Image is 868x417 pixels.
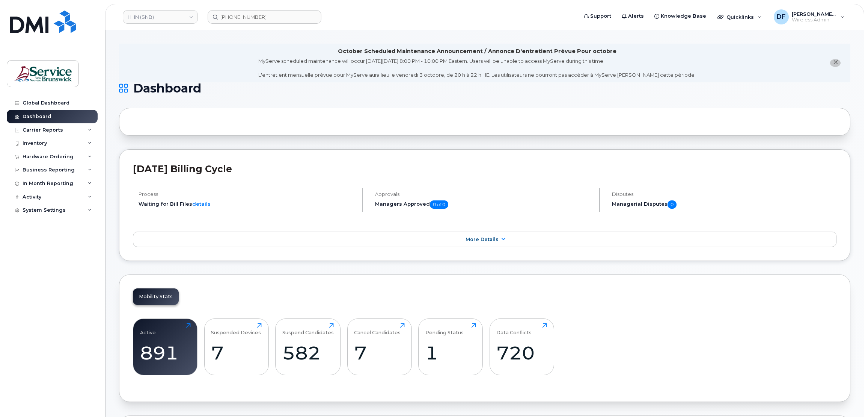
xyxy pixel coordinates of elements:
div: 7 [211,342,262,364]
h4: Process [139,191,356,197]
div: 720 [496,342,547,364]
div: Data Conflicts [496,323,532,335]
h5: Managerial Disputes [612,200,836,209]
h4: Disputes [612,191,836,197]
div: Pending Status [425,323,464,335]
li: Waiting for Bill Files [139,200,356,208]
div: Suspend Candidates [282,323,334,335]
a: Cancel Candidates7 [354,323,405,371]
span: 0 of 0 [430,200,448,209]
div: Cancel Candidates [354,323,401,335]
span: Dashboard [133,83,201,94]
a: details [192,201,211,207]
h2: [DATE] Billing Cycle [133,163,836,174]
div: Active [140,323,156,335]
h4: Approvals [375,191,592,197]
div: MyServe scheduled maintenance will occur [DATE][DATE] 8:00 PM - 10:00 PM Eastern. Users will be u... [258,58,696,79]
span: 0 [668,200,677,209]
a: Data Conflicts720 [496,323,547,371]
a: Suspended Devices7 [211,323,262,371]
div: October Scheduled Maintenance Announcement / Annonce D'entretient Prévue Pour octobre [338,47,616,55]
div: 891 [140,342,191,364]
span: More Details [466,237,499,242]
button: close notification [830,59,841,67]
div: 1 [425,342,476,364]
a: Suspend Candidates582 [282,323,334,371]
div: 7 [354,342,405,364]
a: Pending Status1 [425,323,476,371]
h5: Managers Approved [375,200,592,209]
div: 582 [282,342,334,364]
a: Active891 [140,323,191,371]
div: Suspended Devices [211,323,261,335]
